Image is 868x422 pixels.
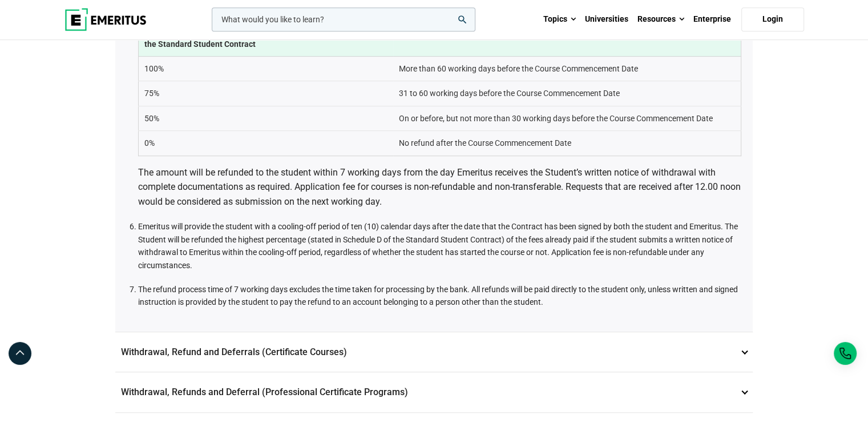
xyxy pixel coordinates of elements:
li: Emeritus will provide the student with a cooling-off period of ten (10) calendar days after the d... [138,220,741,272]
p: Withdrawal, Refunds and Deferral (Professional Certificate Programs) [115,372,753,412]
a: Login [741,7,804,31]
td: 100% [139,57,394,81]
td: More than 60 working days before the Course Commencement Date [393,57,741,81]
td: 50% [139,106,394,130]
td: 75% [139,81,394,106]
input: woocommerce-product-search-field-0 [212,7,475,31]
td: On or before, but not more than 30 working days before the Course Commencement Date [393,106,741,130]
p: Withdrawal, Refund and Deferrals (Certificate Courses) [115,332,753,372]
td: 31 to 60 working days before the Course Commencement Date [393,81,741,106]
td: 0% [139,131,394,156]
li: The refund process time of 7 working days excludes the time taken for processing by the bank. All... [138,283,741,309]
p: The amount will be refunded to the student within 7 working days from the day Emeritus receives t... [138,165,741,209]
li: If the student withdraws from the course for any reason other than those stated above, Emeritus w... [138,6,741,209]
td: No refund after the Course Commencement Date [393,131,741,156]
